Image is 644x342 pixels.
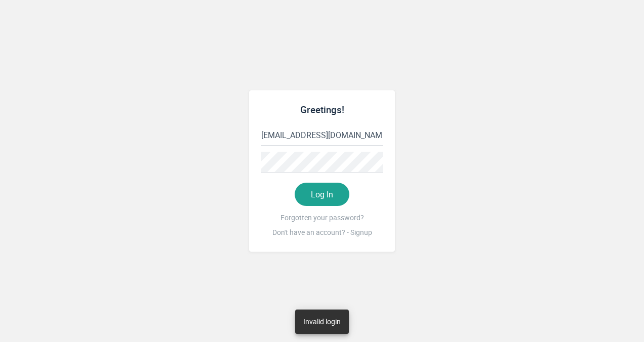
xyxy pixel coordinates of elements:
a: Don't have an account? - Signup [261,225,383,240]
button: Log In [295,183,349,206]
a: Forgotten your password? [261,210,383,225]
h3: Greetings! [261,102,383,125]
input: Email [261,125,383,146]
div: Invalid login [295,310,349,334]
